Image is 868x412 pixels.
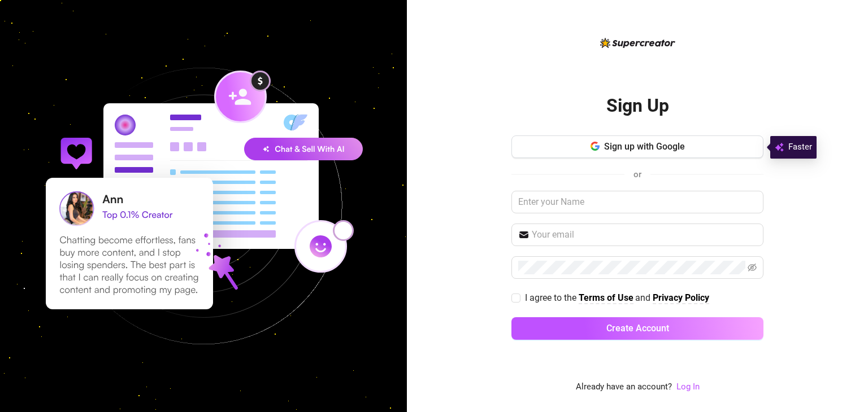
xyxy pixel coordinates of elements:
h2: Sign Up [606,94,669,117]
span: and [635,292,653,303]
strong: Terms of Use [579,292,633,303]
span: I agree to the [525,292,579,303]
span: Create Account [606,323,669,334]
span: Sign up with Google [604,141,685,152]
span: or [633,169,641,179]
a: Log In [676,382,700,392]
span: Already have an account? [576,380,672,394]
img: svg%3e [775,141,784,154]
input: Your email [532,228,757,242]
img: logo-BBDzfeDw.svg [600,38,675,48]
span: Faster [788,141,812,154]
strong: Privacy Policy [653,292,709,303]
button: Create Account [511,317,763,340]
img: signup-background-D0MIrEPF.svg [8,11,399,401]
button: Sign up with Google [511,135,763,158]
span: eye-invisible [748,263,757,272]
a: Privacy Policy [653,292,709,304]
a: Log In [676,380,700,394]
a: Terms of Use [579,292,633,304]
input: Enter your Name [511,191,763,213]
